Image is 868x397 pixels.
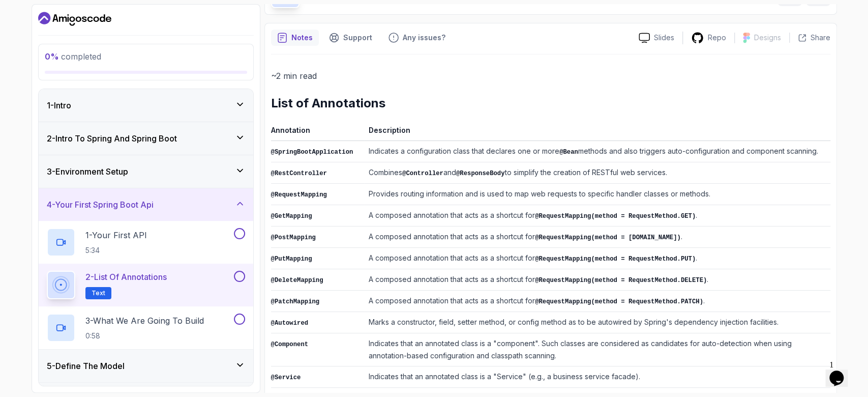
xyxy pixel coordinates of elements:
h3: 4 - Your First Spring Boot Api [47,198,154,211]
td: A composed annotation that acts as a shortcut for . [365,291,830,312]
button: 3-Environment Setup [39,155,253,188]
code: @PutMapping [271,256,312,263]
p: Share [811,33,830,43]
td: A composed annotation that acts as a shortcut for . [365,248,830,269]
a: Dashboard [38,11,111,27]
p: Support [343,33,372,43]
td: Indicates that an annotated class is a "component". Such classes are considered as candidates for... [365,333,830,366]
button: 2-Intro To Spring And Spring Boot [39,122,253,155]
code: @DeleteMapping [271,277,323,284]
span: Text [92,289,105,297]
p: ~2 min read [271,69,830,83]
h3: 5 - Define The Model [47,360,125,372]
code: @RequestMapping(method = [DOMAIN_NAME]) [535,234,681,241]
button: 2-List of AnnotationsText [47,271,245,299]
td: Indicates a configuration class that declares one or more methods and also triggers auto-configur... [365,141,830,162]
h2: List of Annotations [271,95,830,111]
span: 0 % [45,51,59,62]
p: Designs [754,33,781,43]
td: Provides routing information and is used to map web requests to specific handler classes or methods. [365,184,830,205]
code: @RequestMapping(method = RequestMethod.PATCH) [535,298,703,305]
h3: 3 - Environment Setup [47,165,128,178]
p: Any issues? [403,33,445,43]
code: @Service [271,374,301,381]
button: notes button [271,30,319,46]
p: Notes [291,33,313,43]
code: @RestController [271,170,327,177]
p: 0:58 [85,331,204,341]
p: 3 - What We Are Going To Build [85,315,204,327]
button: 4-Your First Spring Boot Api [39,188,253,221]
td: Combines and to simplify the creation of RESTful web services. [365,162,830,184]
button: 1-Your First API5:34 [47,228,245,257]
th: Annotation [271,124,365,141]
td: Marks a constructor, field, setter method, or config method as to be autowired by Spring's depend... [365,312,830,333]
code: @RequestMapping(method = RequestMethod.PUT) [535,256,696,263]
code: @Component [271,341,309,348]
span: completed [45,51,101,62]
button: 1-Intro [39,89,253,122]
iframe: chat widget [825,356,858,387]
th: Description [365,124,830,141]
code: @Controller [402,170,443,177]
p: 5:34 [85,245,147,256]
p: 1 - Your First API [85,229,147,241]
td: A composed annotation that acts as a shortcut for . [365,269,830,291]
code: @PostMapping [271,234,316,241]
p: Slides [654,33,674,43]
button: 3-What We Are Going To Build0:58 [47,314,245,342]
button: 5-Define The Model [39,350,253,382]
a: Slides [631,33,682,43]
p: Repo [708,33,726,43]
td: Indicates that an annotated class is a "Service" (e.g., a business service facade). [365,366,830,388]
code: @RequestMapping(method = RequestMethod.GET) [535,213,696,220]
button: Share [789,33,830,43]
code: @SpringBootApplication [271,149,353,156]
h3: 2 - Intro To Spring And Spring Boot [47,132,177,145]
td: A composed annotation that acts as a shortcut for . [365,205,830,226]
td: A composed annotation that acts as a shortcut for . [365,226,830,248]
button: Feedback button [382,30,452,46]
code: @PatchMapping [271,298,320,305]
h3: 1 - Intro [47,99,71,111]
code: @Autowired [271,320,309,327]
code: @RequestMapping(method = RequestMethod.DELETE) [535,277,707,284]
code: @RequestMapping [271,191,327,198]
code: @GetMapping [271,213,312,220]
button: Support button [323,30,378,46]
a: Repo [683,32,734,44]
code: @ResponseBody [456,170,505,177]
p: 2 - List of Annotations [85,271,167,283]
code: @Bean [559,149,578,156]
